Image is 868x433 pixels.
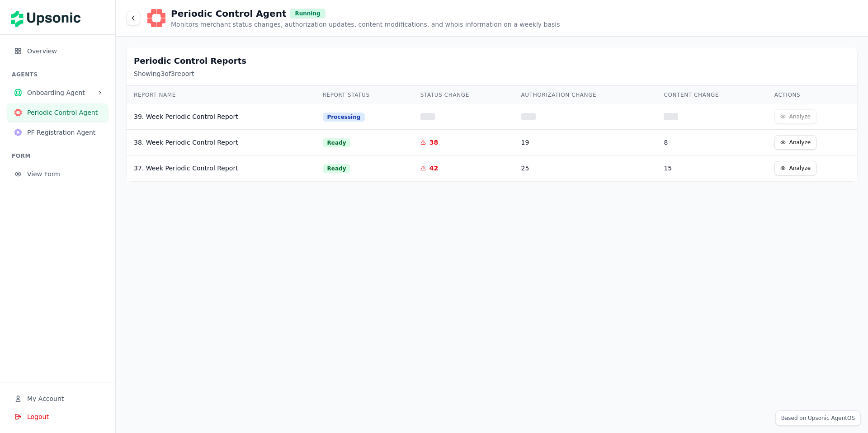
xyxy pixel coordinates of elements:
[774,161,816,175] button: Analyze
[134,112,308,121] div: 39. Week Periodic Control Report
[7,395,108,404] a: My Account
[7,408,108,426] button: Logout
[7,171,108,179] a: View Form
[27,128,101,137] span: PF Registration Agent
[514,86,657,104] th: Authorization Change
[27,169,101,179] span: View Form
[12,152,108,160] h3: FORM
[7,84,108,102] button: Onboarding AgentOnboarding Agent
[323,138,351,147] div: Ready
[774,135,816,150] button: Analyze
[521,164,650,173] div: 25
[413,86,514,104] th: Status Change
[7,48,108,56] a: Overview
[27,412,49,421] span: Logout
[290,9,325,19] div: Running
[7,165,108,183] button: View Form
[12,71,108,78] h3: AGENTS
[664,138,759,147] div: 8
[7,109,108,118] a: Periodic Control AgentPeriodic Control Agent
[14,129,22,136] img: PF Registration Agent
[323,113,365,122] div: Processing
[323,164,351,173] div: Ready
[147,9,165,27] img: Periodic Control Agent
[656,86,767,104] th: Content Change
[27,108,101,117] span: Periodic Control Agent
[134,69,850,78] p: Showing 3 of 3 report
[27,394,64,403] span: My Account
[11,5,87,30] img: Upsonic
[27,88,94,97] span: Onboarding Agent
[134,138,308,147] div: 38. Week Periodic Control Report
[127,86,316,104] th: Report Name
[316,86,413,104] th: Report Status
[134,55,850,67] h2: Periodic Control Reports
[429,138,438,147] div: 38
[521,138,650,147] div: 19
[171,7,286,20] h1: Periodic Control Agent
[7,42,108,60] button: Overview
[664,164,759,173] div: 15
[27,47,101,56] span: Overview
[7,104,108,122] button: Periodic Control AgentPeriodic Control Agent
[7,390,108,408] button: My Account
[7,123,108,141] button: PF Registration AgentPF Registration Agent
[14,89,22,96] img: Onboarding Agent
[429,164,438,173] div: 42
[171,20,560,29] p: Monitors merchant status changes, authorization updates, content modifications, and whois informa...
[14,109,22,116] img: Periodic Control Agent
[7,129,108,138] a: PF Registration AgentPF Registration Agent
[767,86,857,104] th: Actions
[134,164,308,173] div: 37. Week Periodic Control Report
